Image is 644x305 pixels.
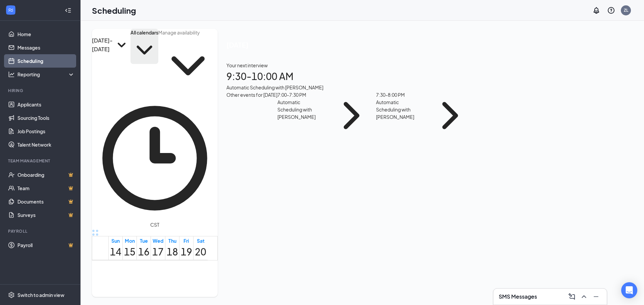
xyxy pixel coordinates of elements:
a: Sourcing Tools [17,111,75,125]
a: TeamCrown [17,181,75,195]
a: SurveysCrown [17,208,75,222]
svg: ChevronUp [580,293,588,301]
div: Open Intercom Messenger [621,282,637,298]
button: ChevronUp [579,291,589,302]
div: Payroll [8,228,73,234]
div: Tue [138,237,150,244]
div: Automatic Scheduling with [PERSON_NAME] [277,98,325,121]
h1: 15 [124,244,136,259]
a: September 19, 2025 [179,236,194,260]
div: Wed [152,237,164,244]
button: ComposeMessage [567,291,577,302]
input: Manage availability [158,29,218,36]
div: Fri [181,237,192,244]
h3: [DATE] - [DATE] [92,36,113,54]
a: September 15, 2025 [123,236,137,260]
div: Mon [124,237,136,244]
a: Home [17,27,75,41]
div: Your next interview [226,62,475,69]
a: September 18, 2025 [165,236,179,260]
a: Scheduling [17,54,75,68]
svg: Analysis [8,71,15,78]
h1: 17 [152,244,164,259]
div: Automatic Scheduling with [PERSON_NAME] [226,84,475,91]
a: Applicants [17,98,75,111]
span: [DATE] [226,40,475,50]
svg: WorkstreamLogo [7,7,14,13]
a: Job Postings [17,125,75,138]
button: All calendarsChevronDown [130,29,158,64]
div: 7:30 - 8:00 PM [376,91,424,98]
a: September 20, 2025 [194,236,208,260]
div: Reporting [17,71,75,78]
a: Messages [17,41,75,54]
svg: SmallChevronDown [113,36,130,54]
div: Sun [110,237,121,244]
h1: 19 [181,244,192,259]
div: ZL [624,7,628,13]
a: Talent Network [17,138,75,151]
svg: ComposeMessage [568,293,576,301]
div: Switch to admin view [17,292,64,298]
h1: Scheduling [92,5,136,16]
div: Other events for [DATE] [226,91,277,140]
a: September 16, 2025 [137,236,151,260]
button: Minimize [591,291,601,302]
svg: ChevronRight [327,91,376,140]
div: Team Management [8,158,73,164]
div: Sat [195,237,206,244]
a: DocumentsCrown [17,195,75,208]
h1: 16 [138,244,150,259]
span: CST [150,221,159,228]
div: Automatic Scheduling with [PERSON_NAME] [376,98,424,121]
h1: 9:30 - 10:00 AM [226,69,475,84]
a: September 14, 2025 [109,236,123,260]
svg: Collapse [65,7,71,14]
div: 7:00 - 7:30 PM [277,91,325,98]
svg: Minimize [592,293,600,301]
a: September 17, 2025 [151,236,165,260]
svg: Clock [92,95,218,221]
svg: Notifications [592,6,600,14]
svg: ChevronRight [426,91,475,140]
h1: 20 [195,244,206,259]
a: OnboardingCrown [17,168,75,181]
svg: QuestionInfo [607,6,615,14]
a: PayrollCrown [17,238,75,252]
h3: SMS Messages [499,293,537,300]
svg: ChevronDown [130,36,158,64]
h1: 14 [110,244,121,259]
svg: Settings [8,292,15,298]
svg: ChevronDown [158,36,218,95]
div: Hiring [8,88,73,93]
h1: 18 [167,244,178,259]
div: Thu [167,237,178,244]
